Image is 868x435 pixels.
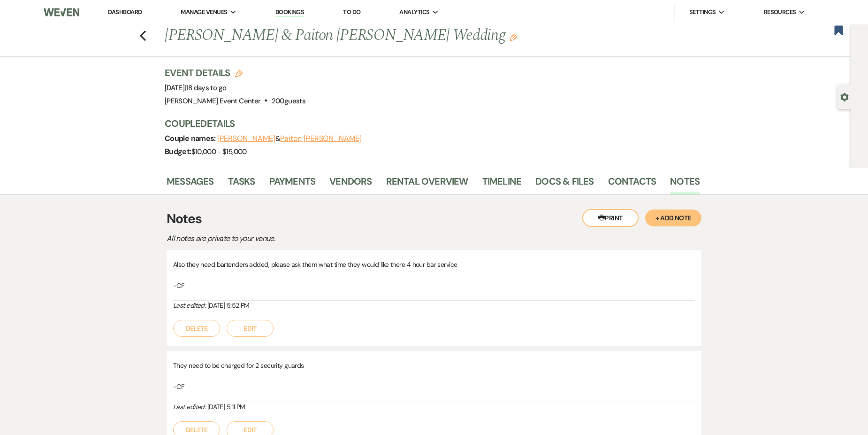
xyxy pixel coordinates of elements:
i: Last edited: [173,301,206,310]
button: Open lead details [840,92,849,101]
h3: Event Details [165,66,305,79]
span: Couple names: [165,133,217,143]
p: -CF [173,381,695,392]
span: & [217,134,362,143]
button: [PERSON_NAME] [217,135,275,142]
p: Also they need bartenders added, please ask them what time they would like there 4 hour bar service [173,259,695,270]
p: -CF [173,280,695,291]
a: Bookings [275,8,305,17]
button: Edit [227,320,274,337]
a: Payments [269,174,316,194]
p: All notes are private to your venue. [167,233,495,245]
span: $10,000 - $15,000 [191,147,247,156]
p: They need to be charged for 2 security guards [173,360,695,371]
span: [PERSON_NAME] Event Center [165,96,260,106]
a: Tasks [228,174,255,194]
span: Budget: [165,147,191,156]
span: Settings [689,8,716,17]
a: To Do [343,8,360,16]
a: Dashboard [108,8,142,16]
a: Docs & Files [535,174,594,194]
button: Edit [510,33,517,41]
button: Print [582,209,639,227]
a: Messages [167,174,214,194]
h1: [PERSON_NAME] & Paiton [PERSON_NAME] Wedding [165,24,585,47]
button: + Add Note [645,210,701,226]
i: Last edited: [173,403,206,411]
div: [DATE] 5:11 PM [173,402,695,412]
span: Resources [764,8,796,17]
button: Delete [173,320,220,337]
div: [DATE] 5:52 PM [173,301,695,311]
a: Vendors [329,174,372,194]
span: [DATE] [165,83,226,93]
a: Rental Overview [386,174,468,194]
h3: Couple Details [165,117,690,130]
span: 18 days to go [186,83,227,93]
a: Contacts [608,174,656,194]
span: Manage Venues [181,8,227,17]
span: 200 guests [272,96,305,106]
button: Paiton [PERSON_NAME] [280,135,361,142]
a: Timeline [482,174,522,194]
span: Analytics [399,8,429,17]
h3: Notes [167,209,701,229]
img: Weven Logo [44,2,79,22]
a: Notes [670,174,700,194]
span: | [184,83,226,93]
